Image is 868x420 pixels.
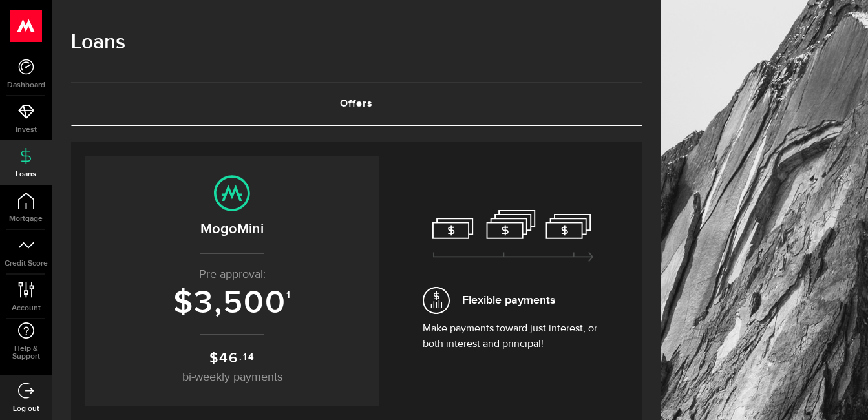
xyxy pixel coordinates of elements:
p: Make payments toward just interest, or both interest and principal! [423,321,604,352]
sup: .14 [239,350,255,364]
span: $ [173,284,194,322]
sup: 1 [286,289,291,301]
iframe: LiveChat chat widget [814,366,868,420]
h2: MogoMini [98,218,366,240]
span: 3,500 [194,284,286,322]
ul: Tabs Navigation [71,82,642,126]
a: Offers [71,83,642,125]
span: 46 [219,350,238,367]
p: Pre-approval: [98,266,366,284]
h1: Loans [71,26,642,59]
span: $ [209,350,219,367]
span: Flexible payments [462,291,555,309]
span: bi-weekly payments [182,372,282,383]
